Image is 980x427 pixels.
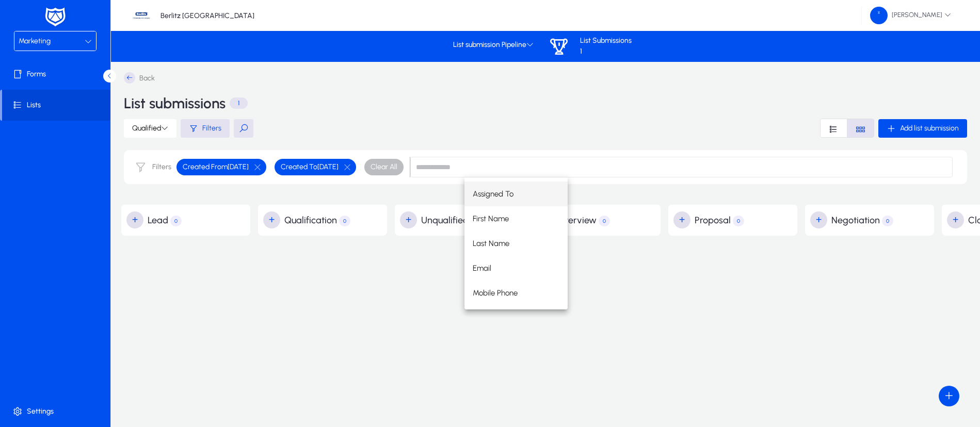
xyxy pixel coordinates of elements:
button: Qualified [124,119,176,138]
span: Assigned To [473,188,513,200]
span: 0 [170,216,182,226]
img: 58.png [870,7,888,24]
span: Add list submission [900,124,959,133]
span: First Name [473,212,509,225]
mat-button-toggle-group: Font Style [820,119,874,138]
a: Back [124,72,155,84]
p: 1 [230,97,248,109]
span: Created To [DATE] [281,162,339,172]
h2: Qualification [263,211,387,228]
span: Clear All [371,162,397,172]
span: Last Name [473,237,509,250]
label: Filters [152,163,171,172]
span: Mobile Phone [473,287,518,299]
button: Add list submission [878,119,967,138]
button: + [263,211,280,228]
p: List Submissions [580,37,632,45]
span: Forms [2,69,113,79]
span: [PERSON_NAME] [870,7,951,24]
h3: List submissions [124,97,226,109]
span: Qualified [132,124,168,133]
span: 0 [339,216,350,226]
span: Marketing [19,37,51,45]
button: + [947,211,964,228]
img: 37.jpg [132,6,151,25]
span: Settings [2,406,113,417]
span: Email [473,262,491,274]
span: Lists [2,100,110,110]
p: 1 [580,47,632,56]
img: white-logo.png [42,6,68,28]
button: List submission Pipeline [449,36,538,54]
span: List submission Pipeline [453,41,534,50]
h2: Lead [126,211,250,228]
button: [PERSON_NAME] [862,6,959,25]
a: Settings [2,396,113,427]
a: Forms [2,59,113,90]
button: + [126,211,143,228]
button: Filters [181,119,230,138]
span: Created From [DATE] [183,162,249,172]
button: + [400,211,417,228]
span: Filters [202,124,221,133]
h2: Unqualified [400,211,524,228]
p: Berlitz [GEOGRAPHIC_DATA] [160,11,254,20]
